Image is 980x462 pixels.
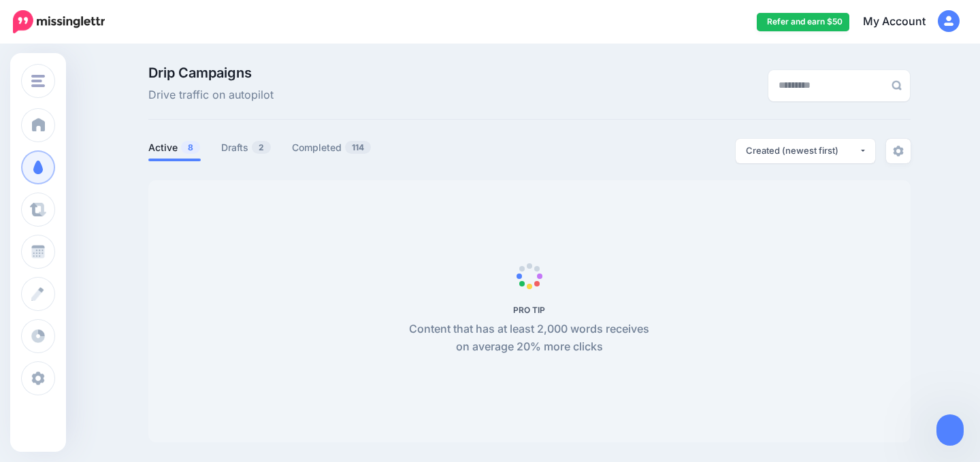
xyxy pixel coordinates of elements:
span: 2 [252,141,271,154]
p: Content that has at least 2,000 words receives on average 20% more clicks [402,320,657,356]
a: Completed114 [292,139,372,156]
img: search-grey-6.png [892,80,902,90]
span: Drive traffic on autopilot [148,86,274,104]
a: Active8 [148,139,201,156]
img: menu.png [31,75,45,87]
a: Refer and earn $50 [757,13,849,31]
img: settings-grey.png [893,146,904,156]
span: 114 [345,141,371,154]
h5: PRO TIP [402,305,657,315]
span: Drip Campaigns [148,66,274,80]
span: 8 [181,141,200,154]
a: Drafts2 [221,139,272,156]
button: Created (newest first) [736,139,875,163]
img: Missinglettr [13,10,105,33]
div: Created (newest first) [746,144,859,157]
a: My Account [849,5,960,39]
